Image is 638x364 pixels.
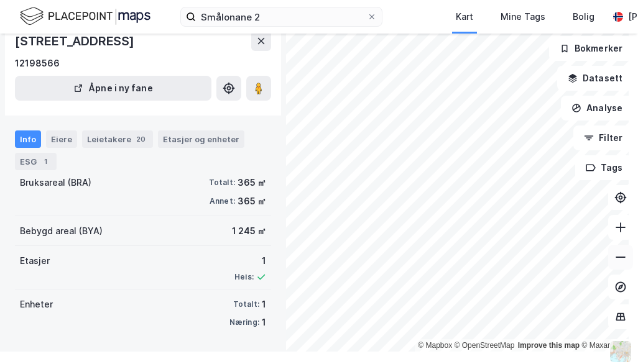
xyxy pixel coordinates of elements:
[575,155,633,180] button: Tags
[573,125,633,150] button: Filter
[46,130,77,148] div: Eiere
[229,317,259,327] div: Næring:
[233,299,259,309] div: Totalt:
[557,66,633,91] button: Datasett
[561,96,633,121] button: Analyse
[518,341,580,350] a: Improve this map
[15,153,57,170] div: ESG
[455,341,515,350] a: OpenStreetMap
[234,253,266,268] div: 1
[549,36,633,61] button: Bokmerker
[262,315,266,330] div: 1
[576,304,638,364] div: Kontrollprogram for chat
[238,194,266,209] div: 365 ㎡
[15,76,211,101] button: Åpne i ny fane
[501,9,545,24] div: Mine Tags
[15,56,60,71] div: 12198566
[39,155,52,168] div: 1
[82,130,153,148] div: Leietakere
[210,196,235,206] div: Annet:
[15,31,137,51] div: [STREET_ADDRESS]
[576,304,638,364] iframe: Chat Widget
[163,134,239,145] div: Etasjer og enheter
[20,253,50,268] div: Etasjer
[573,9,594,24] div: Bolig
[196,7,367,26] input: Søk på adresse, matrikkel, gårdeiere, leietakere eller personer
[15,130,41,148] div: Info
[234,272,254,282] div: Heis:
[20,297,53,312] div: Enheter
[134,133,148,145] div: 20
[238,175,266,190] div: 365 ㎡
[232,224,266,239] div: 1 245 ㎡
[418,341,452,350] a: Mapbox
[20,224,103,239] div: Bebygd areal (BYA)
[456,9,473,24] div: Kart
[262,297,266,312] div: 1
[20,175,91,190] div: Bruksareal (BRA)
[20,6,150,27] img: logo.f888ab2527a4732fd821a326f86c7f29.svg
[209,178,235,188] div: Totalt:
